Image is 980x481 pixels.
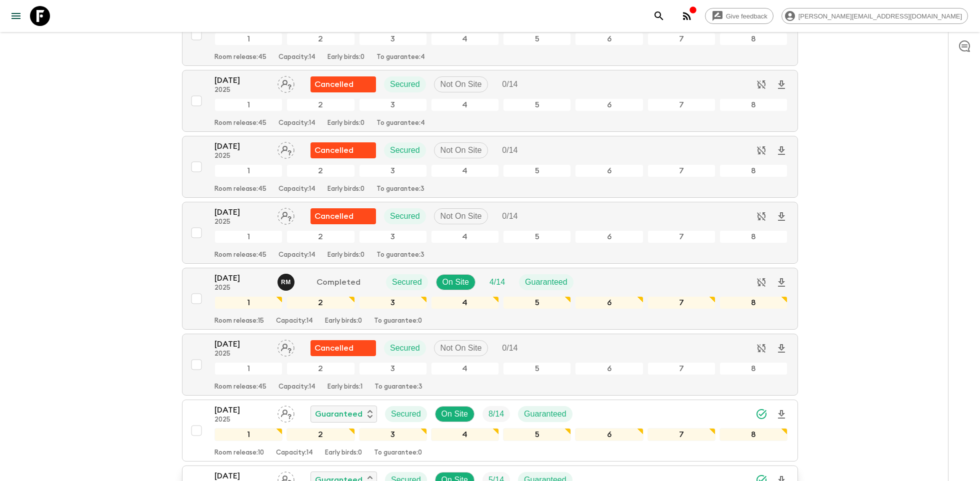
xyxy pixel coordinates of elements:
[214,74,269,86] p: [DATE]
[755,342,767,354] svg: Sync disabled - Archived departures are not synced
[755,408,767,420] svg: Synced Successfully
[524,408,566,420] p: Guaranteed
[214,119,266,127] p: Room release: 45
[214,98,282,111] div: 1
[431,98,499,111] div: 4
[374,317,422,325] p: To guarantee: 0
[442,276,469,288] p: On Site
[781,8,968,24] div: [PERSON_NAME][EMAIL_ADDRESS][DOMAIN_NAME]
[647,296,715,309] div: 7
[214,428,282,441] div: 1
[384,76,426,92] div: Secured
[496,142,523,158] div: Trip Fill
[214,362,282,375] div: 1
[376,53,425,61] p: To guarantee: 4
[434,208,488,224] div: Not On Site
[359,230,427,243] div: 3
[719,32,787,45] div: 8
[647,428,715,441] div: 7
[649,6,669,26] button: search adventures
[359,32,427,45] div: 3
[719,296,787,309] div: 8
[277,211,294,219] span: Assign pack leader
[488,408,504,420] p: 8 / 14
[325,317,362,325] p: Early birds: 0
[214,284,269,292] p: 2025
[431,230,499,243] div: 4
[502,78,517,90] p: 0 / 14
[647,164,715,177] div: 7
[182,136,798,198] button: [DATE]2025Assign pack leaderFlash Pack cancellationSecuredNot On SiteTrip Fill12345678Room releas...
[182,334,798,396] button: [DATE]2025Assign pack leaderFlash Pack cancellationSecuredNot On SiteTrip Fill12345678Room releas...
[434,142,488,158] div: Not On Site
[390,342,420,354] p: Secured
[502,144,517,156] p: 0 / 14
[325,449,362,457] p: Early birds: 0
[286,98,354,111] div: 2
[647,230,715,243] div: 7
[214,404,269,416] p: [DATE]
[719,98,787,111] div: 8
[214,338,269,350] p: [DATE]
[359,98,427,111] div: 3
[286,230,354,243] div: 2
[359,362,427,375] div: 3
[314,210,353,222] p: Cancelled
[327,119,364,127] p: Early birds: 0
[182,202,798,264] button: [DATE]2025Assign pack leaderFlash Pack cancellationSecuredNot On SiteTrip Fill12345678Room releas...
[391,408,421,420] p: Secured
[503,164,571,177] div: 5
[502,342,517,354] p: 0 / 14
[214,383,266,391] p: Room release: 45
[327,383,362,391] p: Early birds: 1
[327,53,364,61] p: Early birds: 0
[503,362,571,375] div: 5
[431,32,499,45] div: 4
[182,268,798,330] button: [DATE]2025Reniel Monzon JimenezCompletedSecuredOn SiteTrip FillGuaranteed12345678Room release:15C...
[214,218,269,226] p: 2025
[392,276,422,288] p: Secured
[286,164,354,177] div: 2
[214,296,282,309] div: 1
[6,6,26,26] button: menu
[482,406,510,422] div: Trip Fill
[440,210,482,222] p: Not On Site
[286,32,354,45] div: 2
[775,145,787,157] svg: Download Onboarding
[503,32,571,45] div: 5
[214,317,264,325] p: Room release: 15
[359,296,427,309] div: 3
[575,164,643,177] div: 6
[214,152,269,160] p: 2025
[182,400,798,462] button: [DATE]2025Assign pack leaderGuaranteedSecuredOn SiteTrip FillGuaranteed12345678Room release:10Cap...
[278,185,315,193] p: Capacity: 14
[503,98,571,111] div: 5
[575,428,643,441] div: 6
[214,350,269,358] p: 2025
[390,144,420,156] p: Secured
[286,296,354,309] div: 2
[575,98,643,111] div: 6
[503,428,571,441] div: 5
[434,340,488,356] div: Not On Site
[647,362,715,375] div: 7
[310,340,376,356] div: Flash Pack cancellation
[496,208,523,224] div: Trip Fill
[385,406,427,422] div: Secured
[719,230,787,243] div: 8
[502,210,517,222] p: 0 / 14
[277,343,294,351] span: Assign pack leader
[286,428,354,441] div: 2
[386,274,428,290] div: Secured
[647,32,715,45] div: 7
[755,78,767,90] svg: Sync disabled - Archived departures are not synced
[277,277,296,285] span: Reniel Monzon Jimenez
[376,251,424,259] p: To guarantee: 3
[434,76,488,92] div: Not On Site
[441,408,468,420] p: On Site
[775,343,787,355] svg: Download Onboarding
[435,406,474,422] div: On Site
[575,296,643,309] div: 6
[214,449,264,457] p: Room release: 10
[775,211,787,223] svg: Download Onboarding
